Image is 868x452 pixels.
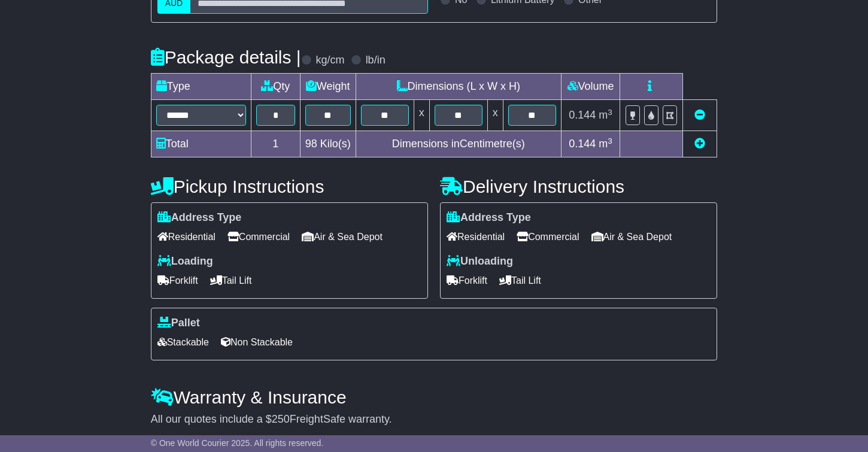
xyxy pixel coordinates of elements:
[302,227,383,246] span: Air & Sea Depot
[300,131,356,157] td: Kilo(s)
[157,271,198,290] span: Forklift
[151,47,301,67] h4: Package details |
[151,438,324,448] span: © One World Courier 2025. All rights reserved.
[300,74,356,100] td: Weight
[157,255,213,268] label: Loading
[356,131,561,157] td: Dimensions in Centimetre(s)
[151,413,718,426] div: All our quotes include a $ FreightSafe warranty.
[447,271,487,290] span: Forklift
[151,177,428,196] h4: Pickup Instructions
[599,138,612,150] span: m
[447,211,531,225] label: Address Type
[447,227,505,246] span: Residential
[694,138,705,150] a: Add new item
[157,333,209,351] span: Stackable
[499,271,541,290] span: Tail Lift
[221,333,293,351] span: Non Stackable
[414,100,429,131] td: x
[569,109,596,121] span: 0.144
[561,74,620,100] td: Volume
[487,100,503,131] td: x
[569,138,596,150] span: 0.144
[599,109,612,121] span: m
[227,227,290,246] span: Commercial
[517,227,579,246] span: Commercial
[157,317,200,330] label: Pallet
[251,131,300,157] td: 1
[608,108,612,117] sup: 3
[305,138,317,150] span: 98
[694,109,705,121] a: Remove this item
[366,54,386,67] label: lb/in
[151,131,251,157] td: Total
[608,136,612,145] sup: 3
[157,211,242,225] label: Address Type
[356,74,561,100] td: Dimensions (L x W x H)
[210,271,252,290] span: Tail Lift
[151,387,718,407] h4: Warranty & Insurance
[151,74,251,100] td: Type
[447,255,513,268] label: Unloading
[591,227,672,246] span: Air & Sea Depot
[251,74,300,100] td: Qty
[272,413,290,425] span: 250
[316,54,345,67] label: kg/cm
[157,227,216,246] span: Residential
[440,177,717,196] h4: Delivery Instructions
